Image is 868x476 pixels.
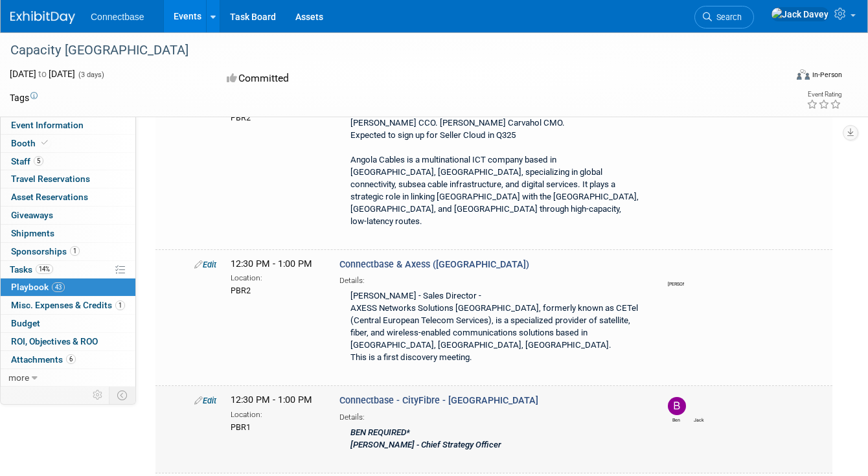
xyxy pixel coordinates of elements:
[231,258,312,269] span: 12:30 PM - 1:00 PM
[10,69,75,79] span: [DATE] [DATE]
[10,264,53,275] span: Tasks
[771,7,829,21] img: Jack Davey
[41,139,48,146] i: Booth reservation complete
[1,153,135,170] a: Staff5
[812,70,842,80] div: In-Person
[1,351,135,368] a: Attachments6
[1,261,135,278] a: Tasks14%
[8,372,29,383] span: more
[339,408,646,423] div: Details:
[1,207,135,224] a: Giveaways
[34,156,43,166] span: 5
[11,228,54,238] span: Shipments
[1,243,135,260] a: Sponsorships1
[339,395,538,406] span: Connectbase - CityFibre - [GEOGRAPHIC_DATA]
[668,415,684,424] div: Ben Edmond
[11,246,80,256] span: Sponsorships
[1,225,135,242] a: Shipments
[231,271,320,284] div: Location:
[11,318,40,328] span: Budget
[36,69,49,79] span: to
[806,91,841,98] div: Event Rating
[231,420,320,433] div: PBR1
[720,67,842,87] div: Event Format
[231,111,320,124] div: PBR2
[6,39,771,62] div: Capacity [GEOGRAPHIC_DATA]
[668,279,684,288] div: John Giblin
[10,91,38,104] td: Tags
[77,71,104,79] span: (3 days)
[712,12,742,22] span: Search
[194,260,216,269] a: Edit
[1,315,135,332] a: Budget
[115,300,125,310] span: 1
[11,300,125,310] span: Misc. Expenses & Credits
[1,117,135,134] a: Event Information
[691,397,709,415] img: Jack Davey
[109,387,136,403] td: Toggle Event Tabs
[339,259,529,270] span: Connectbase & Axess ([GEOGRAPHIC_DATA])
[231,407,320,420] div: Location:
[1,369,135,387] a: more
[339,271,646,286] div: Details:
[10,11,75,24] img: ExhibitDay
[1,297,135,314] a: Misc. Expenses & Credits1
[797,69,810,80] img: Format-Inperson.png
[194,396,216,405] a: Edit
[11,174,90,184] span: Travel Reservations
[11,120,84,130] span: Event Information
[691,415,707,424] div: Jack Davey
[91,12,144,22] span: Connectbase
[66,354,76,364] span: 6
[668,261,686,279] img: John Giblin
[36,264,53,274] span: 14%
[350,440,501,449] b: [PERSON_NAME] - Chief Strategy Officer
[52,282,65,292] span: 43
[11,210,53,220] span: Giveaways
[350,427,410,437] b: BEN REQUIRED*
[231,284,320,297] div: PBR2
[70,246,80,256] span: 1
[11,282,65,292] span: Playbook
[11,138,51,148] span: Booth
[1,333,135,350] a: ROI, Objectives & ROO
[223,67,487,90] div: Committed
[694,6,754,28] a: Search
[11,336,98,346] span: ROI, Objectives & ROO
[1,278,135,296] a: Playbook43
[1,170,135,188] a: Travel Reservations
[87,387,109,403] td: Personalize Event Tab Strip
[11,192,88,202] span: Asset Reservations
[11,354,76,365] span: Attachments
[339,286,646,369] div: [PERSON_NAME] - Sales Director - AXESS Networks Solutions [GEOGRAPHIC_DATA], formerly known as CE...
[11,156,43,166] span: Staff
[1,188,135,206] a: Asset Reservations
[231,394,312,405] span: 12:30 PM - 1:00 PM
[1,135,135,152] a: Booth
[339,113,646,233] div: [PERSON_NAME] CCO. [PERSON_NAME] Carvahol CMO. Expected to sign up for Seller Cloud in Q325 Angol...
[668,397,686,415] img: Ben Edmond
